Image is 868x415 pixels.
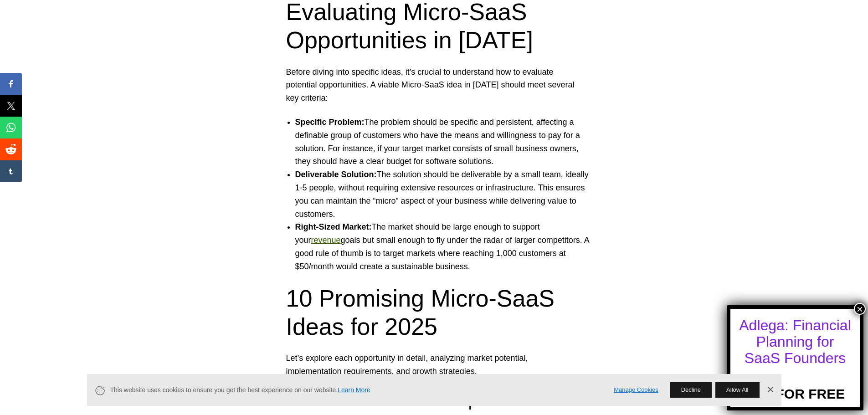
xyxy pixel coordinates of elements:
button: Allow All [715,382,759,398]
a: Learn More [338,386,370,394]
strong: Deliverable Solution: [295,170,377,179]
li: The market should be large enough to support your goals but small enough to fly under the radar o... [295,220,591,273]
li: The problem should be specific and persistent, affecting a definable group of customers who have ... [295,116,591,168]
strong: Specific Problem: [295,118,365,127]
svg: Cookie Icon [94,384,106,396]
p: Let’s explore each opportunity in detail, analyzing market potential, implementation requirements... [286,352,582,378]
li: The solution should be deliverable by a small team, ideally 1-5 people, without requiring extensi... [295,168,591,220]
strong: Right-Sized Market: [295,222,372,231]
a: Dismiss Banner [763,383,777,397]
div: Adlega: Financial Planning for SaaS Founders [739,317,852,366]
a: revenue [311,236,341,245]
a: Manage Cookies [614,385,658,395]
h2: 10 Promising Micro-SaaS Ideas for 2025 [286,284,582,341]
span: This website uses cookies to ensure you get the best experience on our website. [110,385,601,395]
p: Before diving into specific ideas, it’s crucial to understand how to evaluate potential opportuni... [286,66,582,105]
button: Decline [670,382,712,398]
button: Close [854,303,866,315]
a: TRY FOR FREE [745,371,845,402]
